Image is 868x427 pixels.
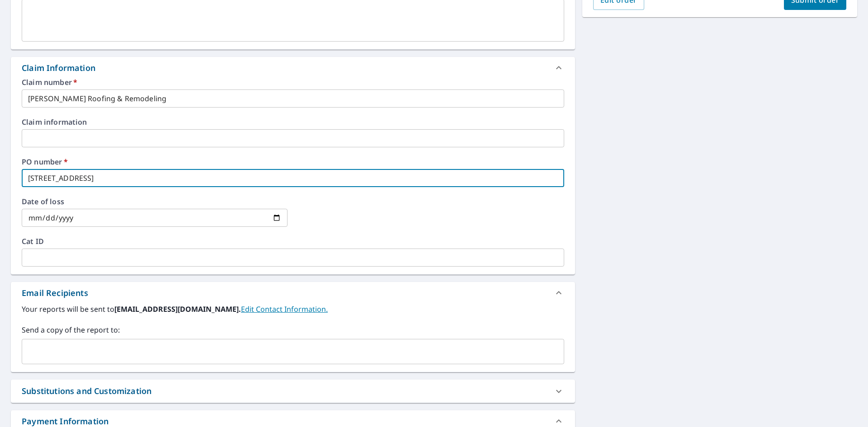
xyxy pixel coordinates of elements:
label: PO number [22,158,564,165]
div: Claim Information [22,62,95,74]
label: Your reports will be sent to [22,304,564,314]
div: Claim Information [11,57,575,79]
label: Date of loss [22,198,288,205]
label: Cat ID [22,238,564,245]
div: Email Recipients [11,282,575,304]
b: [EMAIL_ADDRESS][DOMAIN_NAME]. [114,304,241,314]
label: Claim number [22,79,564,86]
div: Substitutions and Customization [11,380,575,403]
div: Email Recipients [22,287,88,299]
label: Send a copy of the report to: [22,324,564,335]
a: EditContactInfo [241,304,328,314]
div: Substitutions and Customization [22,385,151,397]
label: Claim information [22,118,564,126]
